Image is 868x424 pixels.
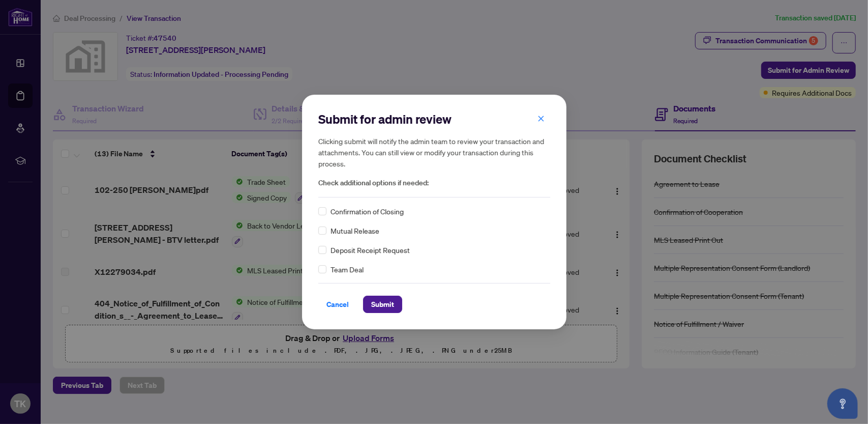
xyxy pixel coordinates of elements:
[318,135,550,169] h5: Clicking submit will notify the admin team to review your transaction and attachments. You can st...
[326,296,349,313] span: Cancel
[331,225,379,236] span: Mutual Release
[371,296,394,313] span: Submit
[318,177,550,189] span: Check additional options if needed:
[363,296,402,313] button: Submit
[331,264,364,275] span: Team Deal
[331,244,410,256] span: Deposit Receipt Request
[827,388,858,419] button: Open asap
[331,206,404,217] span: Confirmation of Closing
[318,296,357,313] button: Cancel
[318,111,550,127] h2: Submit for admin review
[537,115,545,122] span: close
